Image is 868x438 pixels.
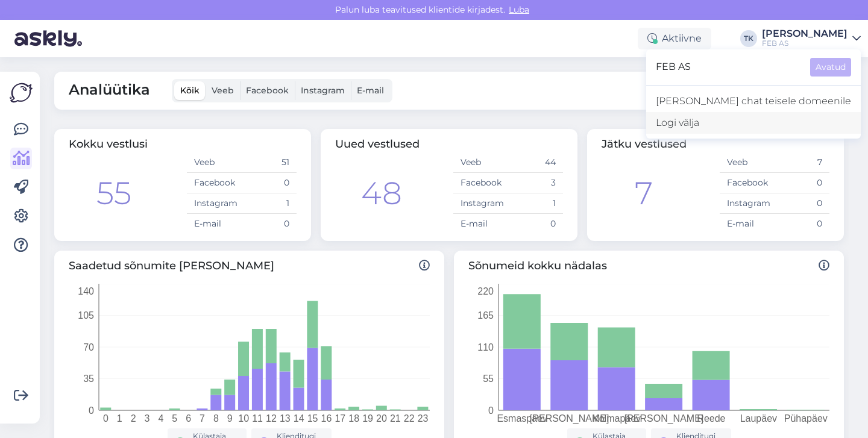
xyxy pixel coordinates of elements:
div: [PERSON_NAME] [762,29,848,39]
tspan: 3 [145,413,150,424]
tspan: 0 [488,405,494,416]
tspan: Pühapäev [784,413,828,424]
tspan: 55 [483,374,494,384]
td: Veeb [720,152,775,173]
tspan: 17 [335,413,345,424]
tspan: 16 [321,413,332,424]
span: Sõnumeid kokku nädalas [468,258,829,274]
span: Jätku vestlused [602,137,687,151]
tspan: 165 [477,310,494,321]
td: 7 [775,152,829,173]
span: E-mail [357,85,384,96]
tspan: 20 [376,413,387,424]
tspan: Esmaspäev [497,413,547,424]
td: Instagram [453,193,508,214]
div: 7 [635,170,653,217]
tspan: 0 [89,405,94,416]
td: 0 [775,173,829,193]
tspan: 6 [186,413,191,424]
tspan: 4 [158,413,163,424]
tspan: 13 [280,413,291,424]
span: Veeb [212,85,234,96]
span: Kõik [180,85,200,96]
tspan: [PERSON_NAME] [530,413,609,424]
tspan: 11 [252,413,263,424]
tspan: 70 [83,342,94,352]
tspan: 0 [103,413,108,424]
td: E-mail [453,214,508,234]
span: Uued vestlused [335,137,420,151]
td: 0 [508,214,563,234]
td: Instagram [720,193,775,214]
td: Veeb [453,152,508,173]
tspan: 23 [418,413,429,424]
tspan: 220 [477,286,494,296]
span: Luba [505,4,533,15]
td: 0 [775,214,829,234]
tspan: 1 [117,413,122,424]
td: E-mail [720,214,775,234]
a: [PERSON_NAME] chat teisele domeenile [646,90,861,112]
td: E-mail [187,214,242,234]
td: Veeb [187,152,242,173]
td: 1 [242,193,297,214]
td: 0 [242,173,297,193]
tspan: 15 [307,413,318,424]
span: Saadetud sõnumite [PERSON_NAME] [69,258,430,274]
td: 51 [242,152,297,173]
tspan: 19 [362,413,373,424]
td: Facebook [187,173,242,193]
tspan: 12 [266,413,277,424]
div: TK [740,30,757,47]
tspan: Reede [697,413,725,424]
div: Aktiivne [638,28,711,49]
tspan: 105 [78,310,94,321]
a: [PERSON_NAME]FEB AS [762,29,861,48]
span: Instagram [301,85,345,96]
span: Facebook [246,85,289,96]
tspan: Kolmapäev [593,413,641,424]
td: 0 [242,214,297,234]
div: 48 [361,170,402,217]
tspan: 9 [227,413,233,424]
div: 55 [96,170,131,217]
div: Logi välja [646,112,861,134]
td: 44 [508,152,563,173]
tspan: [PERSON_NAME] [624,413,704,424]
td: 0 [775,193,829,214]
tspan: 110 [477,342,494,352]
tspan: 2 [131,413,136,424]
tspan: 10 [238,413,249,424]
tspan: 18 [348,413,359,424]
td: Facebook [720,173,775,193]
tspan: 5 [172,413,177,424]
button: Avatud [810,58,851,77]
span: FEB AS [656,58,800,77]
tspan: 14 [294,413,304,424]
tspan: 7 [200,413,205,424]
tspan: 22 [404,413,415,424]
tspan: 8 [213,413,219,424]
tspan: Laupäev [740,413,777,424]
tspan: 21 [390,413,401,424]
span: Kokku vestlusi [69,137,148,151]
div: FEB AS [762,39,848,48]
tspan: 140 [78,286,94,296]
td: Instagram [187,193,242,214]
td: Facebook [453,173,508,193]
tspan: 35 [83,374,94,384]
td: 3 [508,173,563,193]
span: Analüütika [69,79,150,102]
td: 1 [508,193,563,214]
img: Askly Logo [10,81,33,104]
